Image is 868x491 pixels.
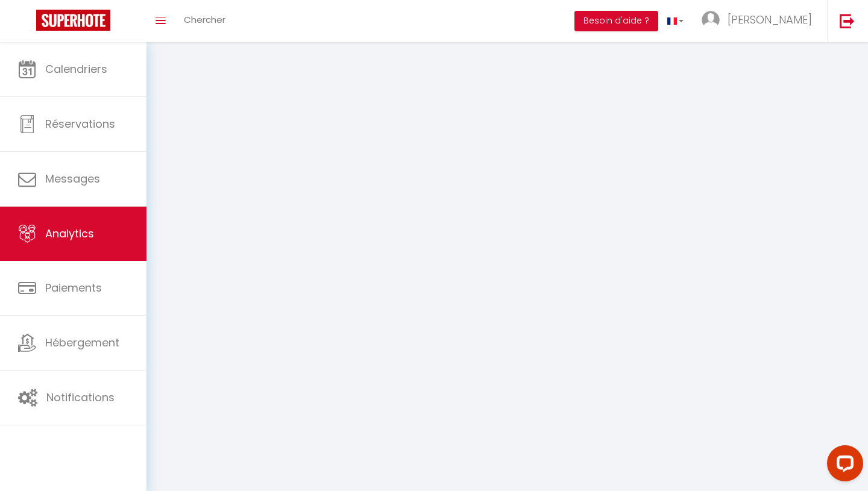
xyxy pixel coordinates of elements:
[45,280,102,295] span: Paiements
[840,13,855,28] img: logout
[728,12,812,27] span: [PERSON_NAME]
[184,13,225,26] span: Chercher
[574,11,658,31] button: Besoin d'aide ?
[45,226,94,241] span: Analytics
[36,10,110,31] img: Super Booking
[45,171,100,186] span: Messages
[702,11,720,29] img: ...
[46,390,115,405] span: Notifications
[817,440,868,491] iframe: LiveChat chat widget
[45,116,115,131] span: Réservations
[45,335,119,350] span: Hébergement
[45,61,107,77] span: Calendriers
